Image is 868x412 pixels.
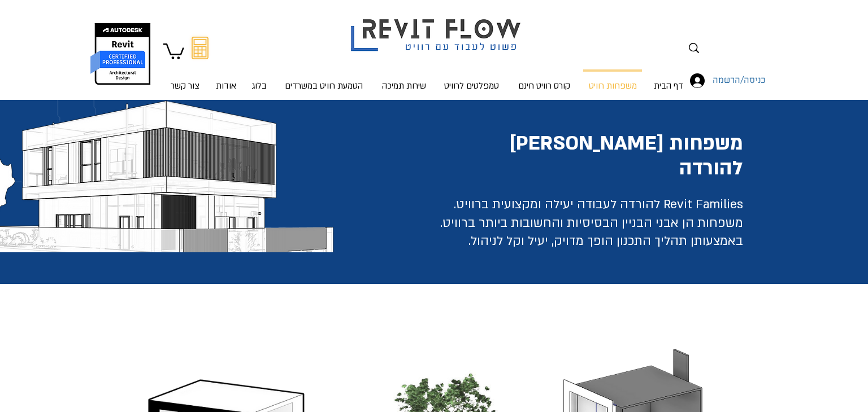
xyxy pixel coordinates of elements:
[440,70,504,102] p: טמפלטים לרוויט
[340,2,535,54] img: Revit flow logo פשוט לעבוד עם רוויט
[89,23,152,85] img: autodesk certified professional in revit for architectural design יונתן אלדד
[166,70,204,102] p: צור קשר
[275,69,372,92] a: הטמעת רוויט במשרדים
[509,130,743,182] span: משפחות [PERSON_NAME] להורדה
[682,70,733,91] button: כניסה/הרשמה
[435,69,508,92] a: טמפלטים לרוויט
[155,69,691,92] nav: אתר
[280,70,367,102] p: הטמעת רוויט במשרדים
[649,70,688,102] p: דף הבית
[192,37,209,59] svg: מחשבון מעבר מאוטוקאד לרוויט
[454,196,743,213] span: Revit Families להורדה לעבודה יעילה ומקצועית ברוויט.
[709,73,769,88] span: כניסה/הרשמה
[244,69,275,92] a: בלוג
[508,69,580,92] a: קורס רוויט חינם
[584,72,641,102] p: משפחות רוויט
[514,70,575,102] p: קורס רוויט חינם
[211,70,241,102] p: אודות
[440,214,743,250] span: משפחות הן אבני הבניין הבסיסיות והחשובות ביותר ברוויט. באמצעותן תהליך התכנון הופך מדויק, יעיל וקל ...
[247,70,271,102] p: בלוג
[377,70,431,102] p: שירות תמיכה
[645,69,691,92] a: דף הבית
[162,69,208,92] a: צור קשר
[208,69,244,92] a: אודות
[372,69,435,92] a: שירות תמיכה
[580,69,645,92] a: משפחות רוויט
